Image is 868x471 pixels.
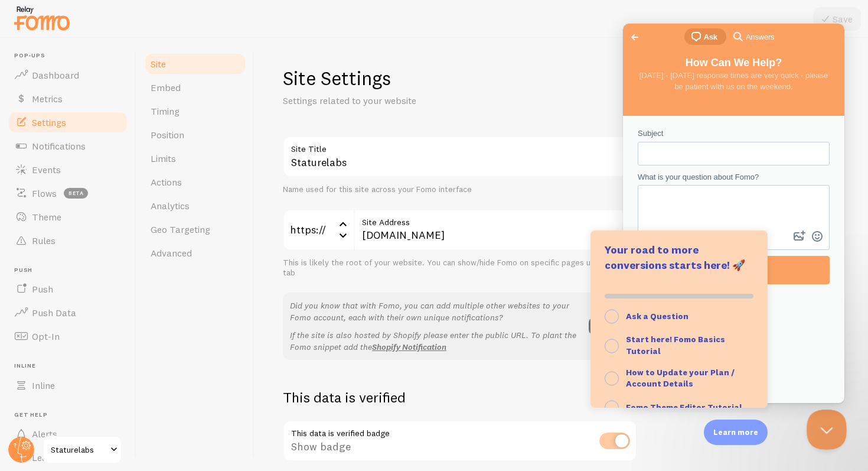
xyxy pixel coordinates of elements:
span: Answers [123,8,151,20]
button: Emoji Picker [185,203,203,222]
span: Inline [32,379,55,391]
span: Geo Targeting [151,223,210,235]
a: Advanced [143,241,247,265]
span: Limits [151,152,176,164]
iframe: Help Scout Beacon - Live Chat, Contact Form, and Knowledge Base [623,24,844,403]
span: Inline [14,362,129,370]
iframe: Help Scout Beacon - Close [807,410,847,450]
p: Your road to more conversions starts here! 🚀 [605,242,753,272]
span: Get Help [14,411,129,419]
span: What is your question about Fomo? [15,149,136,158]
p: Settings related to your website [283,94,566,108]
input: myhonestcompany.com [354,209,637,251]
a: Position [143,123,247,147]
a: Embed [143,76,247,99]
span: beta [64,188,88,199]
a: Events [7,158,129,181]
span: Alerts [32,428,57,440]
div: Name used for this site across your Fomo interface [283,184,637,195]
a: Timing [143,99,247,123]
div: This is likely the root of your website. You can show/hide Fomo on specific pages under Rules tab [283,258,637,278]
strong: Fomo Theme Editor Tutorial [626,402,742,412]
a: Settings [7,111,129,134]
span: Theme [32,211,61,223]
span: Dashboard [32,69,79,81]
span: Go back [5,7,19,21]
span: search-medium [108,5,122,20]
a: Staturelabs [43,436,122,464]
button: Attach a file [168,203,185,222]
span: Push Data [32,307,76,319]
a: Analytics [143,194,247,217]
button: Send a message [15,232,207,261]
button: Add Site [589,318,630,334]
span: Opt-In [32,330,60,342]
a: Push Data [7,301,129,324]
h2: This data is verified [283,388,637,407]
span: How Can We Help? [63,33,159,45]
span: Notifications [32,140,86,152]
span: chat-square [66,6,80,20]
span: Timing [151,105,180,117]
span: Rules [32,235,56,246]
p: If the site is also hosted by Shopify please enter the public URL. To plant the Fomo snippet add the [290,329,582,353]
div: https:// [283,209,354,251]
a: Limits [143,147,247,170]
span: Advanced [151,247,192,259]
a: Opt-In [7,324,129,348]
div: 0% of 100% [605,294,753,298]
a: Push [7,277,129,301]
strong: Start here! Fomo Basics Tutorial [626,334,725,356]
span: Analytics [151,200,190,212]
span: Actions [151,176,182,188]
textarea: What is your question about Fomo? [16,163,205,204]
strong: Ask a Question [626,311,688,321]
a: Dashboard [7,63,129,87]
a: Theme [7,205,129,229]
span: Flows [32,187,57,199]
h1: Site Settings [283,66,637,90]
span: Events [32,164,61,176]
a: Geo Targeting [143,217,247,241]
span: Send a message [79,242,143,251]
span: Push [14,267,129,274]
span: Ask [81,8,94,20]
span: Embed [151,82,181,93]
a: Flows beta [7,181,129,205]
span: Subject [15,105,40,114]
a: Metrics [7,87,129,111]
a: Notifications [7,134,129,158]
img: fomo-relay-logo-orange.svg [12,3,71,33]
span: [DATE] - [DATE] response times are very quick - please be patient with us on the weekend. [17,47,205,68]
label: Site Title [283,136,637,156]
div: Learn more [590,230,768,408]
span: Site [151,58,166,70]
span: Push [32,283,53,295]
span: Position [151,129,184,141]
span: Staturelabs [51,443,107,457]
p: Learn more [713,427,758,438]
form: Contact form [15,104,207,261]
a: Rules [7,229,129,252]
a: Actions [143,170,247,194]
a: Site [143,52,247,76]
a: Alerts [7,422,129,446]
strong: How to Update your Plan / Account Details [626,367,735,389]
button: Start here! Fomo Basics Tutorial [590,329,768,362]
span: Pop-ups [14,52,129,60]
p: Did you know that with Fomo, you can add multiple other websites to your Fomo account, each with ... [290,300,582,323]
a: Inline [7,373,129,397]
span: Settings [32,116,66,128]
div: Learn more [704,420,768,445]
button: Ask a Question [590,303,768,329]
a: Shopify Notification [372,342,446,352]
label: Site Address [354,209,637,229]
button: How to Update your Plan / Account Details [590,362,768,395]
button: Fomo Theme Editor Tutorial [590,395,768,421]
span: Metrics [32,93,63,105]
